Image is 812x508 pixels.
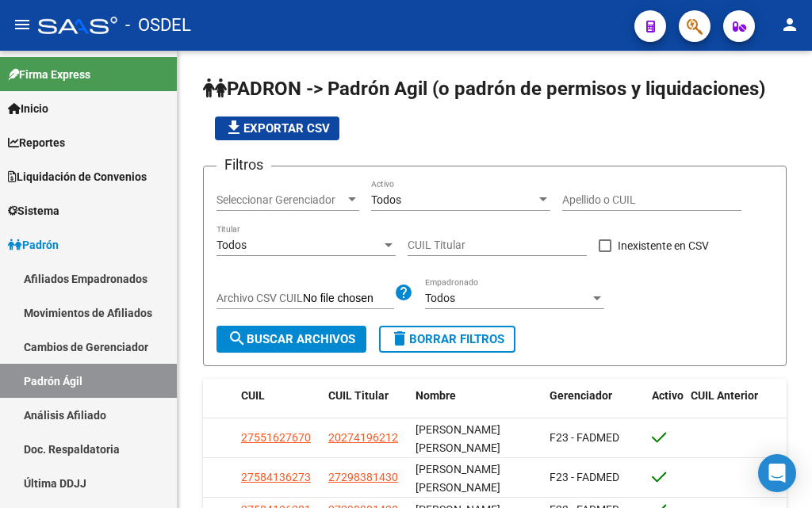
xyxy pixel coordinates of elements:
[216,193,345,207] span: Seleccionar Gerenciador
[216,326,366,353] button: Buscar Archivos
[390,332,504,346] span: Borrar Filtros
[241,431,311,444] span: 27551627670
[241,471,311,483] span: 27584136273
[216,292,303,304] span: Archivo CSV CUIL
[416,389,456,402] span: Nombre
[379,326,515,353] button: Borrar Filtros
[328,471,398,483] span: 27298381430
[684,379,787,431] datatable-header-cell: CUIL Anterior
[394,283,413,302] mat-icon: help
[8,236,59,254] span: Padrón
[416,423,500,454] span: [PERSON_NAME] [PERSON_NAME]
[322,379,409,431] datatable-header-cell: CUIL Titular
[371,193,401,206] span: Todos
[425,292,455,304] span: Todos
[691,389,758,402] span: CUIL Anterior
[780,15,799,34] mat-icon: person
[224,121,330,136] span: Exportar CSV
[8,134,65,151] span: Reportes
[550,389,612,402] span: Gerenciador
[216,239,247,251] span: Todos
[618,236,709,255] span: Inexistente en CSV
[303,292,394,306] input: Archivo CSV CUIL
[228,332,355,346] span: Buscar Archivos
[543,379,645,431] datatable-header-cell: Gerenciador
[8,100,48,117] span: Inicio
[550,431,619,444] span: F23 - FADMED
[8,66,90,83] span: Firma Express
[645,379,684,431] datatable-header-cell: Activo
[215,116,339,140] button: Exportar CSV
[203,78,765,100] span: PADRON -> Padrón Agil (o padrón de permisos y liquidaciones)
[652,389,684,402] span: Activo
[328,431,398,444] span: 20274196212
[13,15,32,34] mat-icon: menu
[758,454,796,492] div: Open Intercom Messenger
[409,379,543,431] datatable-header-cell: Nombre
[390,329,409,348] mat-icon: delete
[125,8,191,43] span: - OSDEL
[416,463,500,494] span: [PERSON_NAME] [PERSON_NAME]
[550,471,619,483] span: F23 - FADMED
[241,389,265,402] span: CUIL
[328,389,389,402] span: CUIL Titular
[228,329,247,348] mat-icon: search
[216,154,271,176] h3: Filtros
[8,202,59,220] span: Sistema
[235,379,322,431] datatable-header-cell: CUIL
[224,118,243,137] mat-icon: file_download
[8,168,147,185] span: Liquidación de Convenios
